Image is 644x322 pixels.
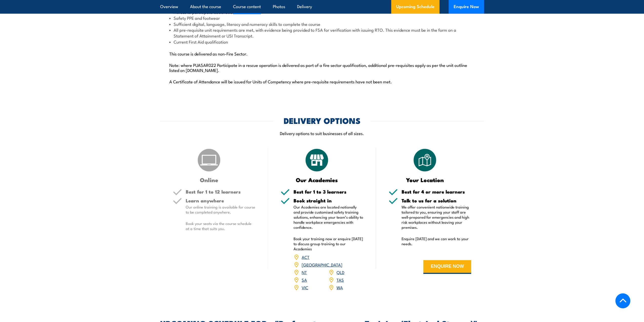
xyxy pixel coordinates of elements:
li: Current First Aid qualification [169,39,475,45]
h2: DELIVERY OPTIONS [284,117,361,124]
p: We offer convenient nationwide training tailored to you, ensuring your staff are well-prepared fo... [402,204,471,230]
h5: Best for 1 to 3 learners [294,189,363,194]
p: Book your training now or enquire [DATE] to discuss group training to our Academies [294,236,363,251]
a: SA [302,277,307,283]
li: All pre-requisite unit requirements are met, with evidence being provided to FSA for verification... [169,27,475,39]
a: NT [302,269,307,275]
p: A Certificate of Attendance will be issued for Units of Competency where pre-requisite requiremen... [169,79,475,84]
h5: Best for 4 or more learners [402,189,471,194]
h3: Online [173,177,245,183]
p: Delivery options to suit businesses of all sizes. [160,130,484,136]
a: WA [337,284,343,290]
a: ACT [302,254,309,260]
p: Our online training is available for course to be completed anywhere. [186,204,256,215]
h5: Best for 1 to 12 learners [186,189,256,194]
a: [GEOGRAPHIC_DATA] [302,261,342,268]
h5: Learn anywhere [186,198,256,203]
p: This course is delivered as non-Fire Sector. [169,51,475,56]
li: Sufficient digital, language, literacy and numeracy skills to complete the course [169,21,475,27]
li: Safety PPE and footwear [169,15,475,21]
p: Book your seats via the course schedule at a time that suits you. [186,221,256,231]
p: Note: where PUASAR022 Participate in a rescue operation is delivered as part of a fire sector qua... [169,62,475,72]
button: ENQUIRE NOW [423,260,471,274]
p: Our Academies are located nationally and provide customised safety training solutions, enhancing ... [294,204,363,230]
p: Enquire [DATE] and we can work to your needs. [402,236,471,246]
a: QLD [337,269,344,275]
a: TAS [337,277,344,283]
a: VIC [302,284,308,290]
h3: Our Academies [281,177,353,183]
h3: Your Location [389,177,461,183]
h5: Book straight in [294,198,363,203]
h5: Talk to us for a solution [402,198,471,203]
